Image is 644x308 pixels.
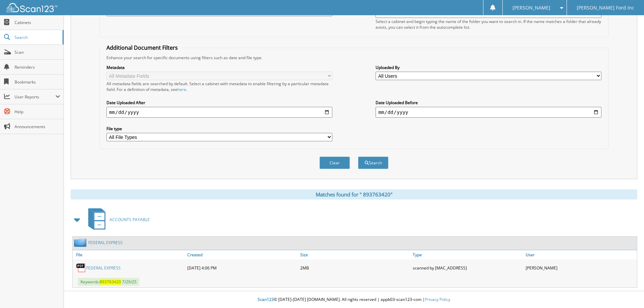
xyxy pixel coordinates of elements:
[78,278,139,286] span: Keywords: 7 / 2 9 / 2 5
[100,279,121,285] span: 8 9 3 7 6 3 4 2 0
[299,261,411,275] div: 2MB
[577,6,634,10] span: [PERSON_NAME] Ford Inc
[411,250,524,259] a: Type
[186,250,299,259] a: Created
[7,3,57,12] img: scan123-logo-white.svg
[411,261,524,275] div: scanned by [MAC_ADDRESS]
[86,265,121,271] a: FEDERAL EXPRESS
[425,297,450,302] a: Privacy Policy
[15,79,60,85] span: Bookmarks
[15,20,60,25] span: Cabinets
[106,65,332,70] label: Metadata
[15,94,55,100] span: User Reports
[177,87,186,92] a: here
[103,44,181,51] legend: Additional Document Filters
[299,250,411,259] a: Size
[258,297,274,302] span: Scan123
[376,100,601,105] label: Date Uploaded Before
[76,263,86,273] img: PDF.png
[376,107,601,118] input: end
[186,261,299,275] div: [DATE] 4:06 PM
[512,6,550,10] span: [PERSON_NAME]
[319,157,350,169] button: Clear
[88,240,123,245] a: FEDERAL EXPRESS
[84,206,150,233] a: ACCOUNTS PAYABLE
[15,64,60,70] span: Reminders
[64,291,644,308] div: © [DATE]-[DATE] [DOMAIN_NAME]. All rights reserved | appb03-scan123-com |
[15,34,59,40] span: Search
[376,19,601,30] div: Select a cabinet and begin typing the name of the folder you want to search in. If the name match...
[106,107,332,118] input: start
[103,55,605,61] div: Enhance your search for specific documents using filters such as date and file type.
[106,126,332,132] label: File type
[524,261,637,275] div: [PERSON_NAME]
[73,250,186,259] a: File
[15,109,60,115] span: Help
[376,65,601,70] label: Uploaded By
[15,124,60,129] span: Announcements
[524,250,637,259] a: User
[106,100,332,105] label: Date Uploaded After
[74,238,88,247] img: folder2.png
[110,217,150,222] span: A C C O U N T S P A Y A B L E
[71,189,637,199] div: Matches found for " 893763420"
[106,81,332,92] div: All metadata fields are searched by default. Select a cabinet with metadata to enable filtering b...
[15,49,60,55] span: Scan
[358,157,388,169] button: Search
